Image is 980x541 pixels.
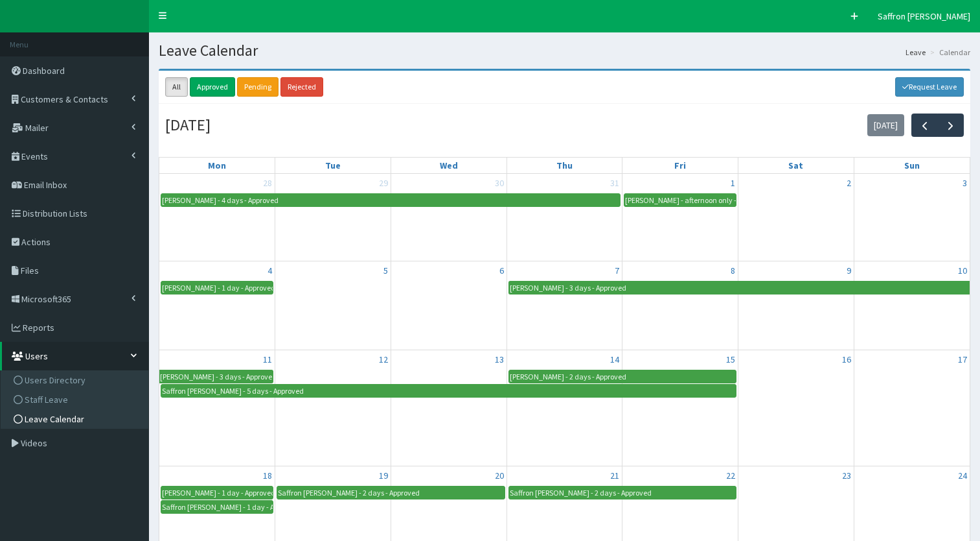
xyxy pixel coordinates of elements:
[25,394,68,405] span: Staff Leave
[161,194,279,206] div: [PERSON_NAME] - 4 days - Approved
[902,158,922,173] a: Sunday
[25,413,84,425] span: Leave Calendar
[165,77,188,97] a: All
[906,47,926,58] a: Leave
[23,322,54,333] span: Reports
[165,117,211,134] h2: [DATE]
[323,158,343,173] a: Tuesday
[955,466,970,485] a: August 24, 2025
[437,158,461,173] a: Wednesday
[159,174,275,261] td: July 28, 2025
[878,10,970,22] span: Saffron [PERSON_NAME]
[161,486,273,499] a: [PERSON_NAME] - 1 day - Approved
[25,122,49,134] span: Mailer
[724,466,738,485] a: August 22, 2025
[275,261,391,350] td: August 5, 2025
[23,208,87,219] span: Distribution Lists
[205,158,229,173] a: Monday
[25,374,85,386] span: Users Directory
[738,174,854,261] td: August 2, 2025
[955,261,970,280] a: August 10, 2025
[260,466,275,485] a: August 18, 2025
[265,261,275,280] a: August 4, 2025
[21,236,51,248] span: Actions
[275,174,391,261] td: July 29, 2025
[507,261,622,350] td: August 7, 2025
[624,194,736,206] div: [PERSON_NAME] - afternoon only - Approved
[624,193,736,207] a: [PERSON_NAME] - afternoon only - Approved
[509,487,652,499] div: Saffron [PERSON_NAME] - 2 days - Approved
[277,487,420,499] div: Saffron [PERSON_NAME] - 2 days - Approved
[839,466,854,485] a: August 23, 2025
[937,114,964,136] button: Next month
[4,409,148,429] a: Leave Calendar
[4,370,148,390] a: Users Directory
[622,261,738,350] td: August 8, 2025
[161,385,304,397] div: Saffron [PERSON_NAME] - 5 days - Approved
[844,174,854,192] a: August 2, 2025
[960,174,970,192] a: August 3, 2025
[376,466,391,485] a: August 19, 2025
[786,158,806,173] a: Saturday
[159,350,275,466] td: August 11, 2025
[854,174,970,261] td: August 3, 2025
[738,261,854,350] td: August 9, 2025
[159,261,275,350] td: August 4, 2025
[508,486,736,499] a: Saffron [PERSON_NAME] - 2 days - Approved
[381,261,391,280] a: August 5, 2025
[608,350,622,368] a: August 14, 2025
[867,114,904,136] button: [DATE]
[724,350,738,368] a: August 15, 2025
[728,261,738,280] a: August 8, 2025
[21,437,47,449] span: Videos
[508,281,970,295] a: [PERSON_NAME] - 3 days - Approved
[376,174,391,192] a: July 29, 2025
[23,65,65,77] span: Dashboard
[391,261,507,350] td: August 6, 2025
[497,261,507,280] a: August 6, 2025
[159,42,970,59] h1: Leave Calendar
[21,93,108,105] span: Customers & Contacts
[854,350,970,466] td: August 17, 2025
[24,179,67,191] span: Email Inbox
[895,77,964,97] a: Request Leave
[25,350,48,362] span: Users
[854,261,970,350] td: August 10, 2025
[376,350,391,368] a: August 12, 2025
[21,150,48,162] span: Events
[260,350,275,368] a: August 11, 2025
[159,370,273,383] a: [PERSON_NAME] - 3 days - Approved
[21,265,39,276] span: Files
[161,193,621,207] a: [PERSON_NAME] - 4 days - Approved
[391,174,507,261] td: July 30, 2025
[622,350,738,466] td: August 15, 2025
[554,158,575,173] a: Thursday
[492,350,507,368] a: August 13, 2025
[911,114,938,136] button: Previous month
[672,158,689,173] a: Friday
[507,350,622,466] td: August 14, 2025
[507,174,622,261] td: July 31, 2025
[608,466,622,485] a: August 21, 2025
[927,47,970,58] li: Calendar
[844,261,854,280] a: August 9, 2025
[161,487,273,499] div: [PERSON_NAME] - 1 day - Approved
[161,282,273,294] div: [PERSON_NAME] - 1 day - Approved
[391,350,507,466] td: August 13, 2025
[190,77,235,97] a: Approved
[509,282,627,294] div: [PERSON_NAME] - 3 days - Approved
[161,384,736,398] a: Saffron [PERSON_NAME] - 5 days - Approved
[509,370,627,383] div: [PERSON_NAME] - 2 days - Approved
[492,466,507,485] a: August 20, 2025
[492,174,507,192] a: July 30, 2025
[159,370,273,383] div: [PERSON_NAME] - 3 days - Approved
[280,77,323,97] a: Rejected
[508,370,736,383] a: [PERSON_NAME] - 2 days - Approved
[738,350,854,466] td: August 16, 2025
[275,350,391,466] td: August 12, 2025
[161,281,273,295] a: [PERSON_NAME] - 1 day - Approved
[622,174,738,261] td: August 1, 2025
[839,350,854,368] a: August 16, 2025
[4,390,148,409] a: Staff Leave
[237,77,279,97] a: Pending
